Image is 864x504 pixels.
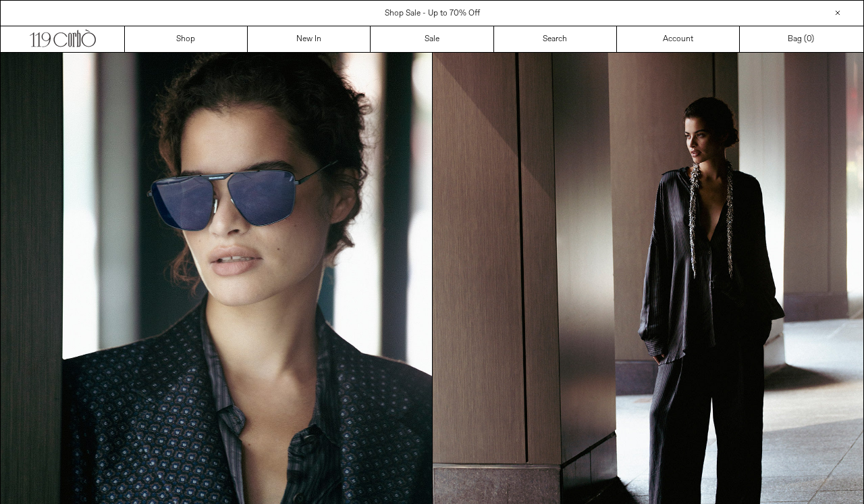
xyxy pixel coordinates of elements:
a: Account [617,26,740,52]
span: 0 [807,34,811,45]
a: Search [494,26,617,52]
a: Sale [371,26,493,52]
a: New In [248,26,371,52]
a: Shop [125,26,248,52]
a: Shop Sale - Up to 70% Off [385,8,480,19]
a: Bag () [740,26,863,52]
span: ) [807,33,814,45]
